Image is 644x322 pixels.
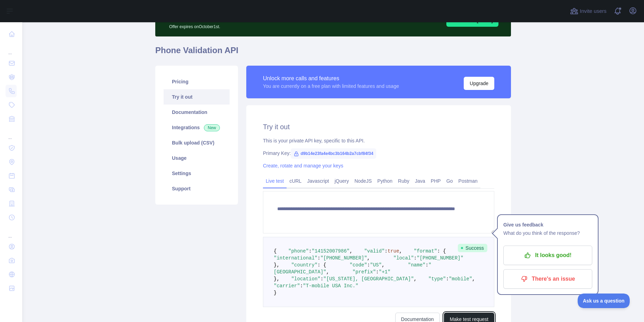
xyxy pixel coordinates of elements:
[367,255,370,261] span: ,
[320,276,323,282] span: :
[569,6,608,17] button: Invite users
[412,175,428,187] a: Java
[274,283,300,289] span: "carrier"
[349,262,367,268] span: "code"
[274,290,276,296] span: }
[169,21,360,30] p: Offer expires on October 1st.
[444,175,456,187] a: Go
[395,175,412,187] a: Ruby
[370,262,382,268] span: "US"
[288,248,309,254] span: "phone"
[323,276,414,282] span: "[US_STATE], [GEOGRAPHIC_DATA]"
[393,255,414,261] span: "local"
[274,276,280,282] span: },
[426,262,428,268] span: :
[309,248,312,254] span: :
[274,255,317,261] span: "international"
[464,77,494,90] button: Upgrade
[164,74,230,89] a: Pricing
[6,42,17,56] div: ...
[503,246,592,265] button: It looks good!
[317,255,320,261] span: :
[449,276,472,282] span: "mobile"
[414,248,437,254] span: "format"
[312,248,349,254] span: "14152007986"
[300,283,303,289] span: :
[164,89,230,105] a: Try it out
[458,244,487,252] span: Success
[263,163,343,168] a: Create, rotate and manage your keys
[263,83,399,90] div: You are currently on a free plan with limited features and usage
[408,262,426,268] span: "name"
[382,262,385,268] span: ,
[6,225,17,239] div: ...
[317,262,326,268] span: : {
[291,148,376,159] span: d9b14e23fa4e4bc3b164b2a7cbf84f34
[385,248,387,254] span: :
[332,175,352,187] a: jQuery
[428,276,446,282] span: "type"
[263,137,494,144] div: This is your private API key, specific to this API.
[304,175,332,187] a: Javascript
[379,269,390,275] span: "+1"
[155,45,511,61] h1: Phone Validation API
[414,276,416,282] span: ,
[263,122,494,132] h2: Try it out
[503,221,592,229] h1: Give us feedback
[353,269,376,275] span: "prefix"
[164,120,230,135] a: Integrations New
[374,175,395,187] a: Python
[503,269,592,289] button: There's an issue
[326,269,329,275] span: ,
[164,181,230,196] a: Support
[388,248,399,254] span: true
[287,175,304,187] a: cURL
[320,255,367,261] span: "[PHONE_NUMBER]"
[204,124,220,131] span: New
[399,248,402,254] span: ,
[456,175,480,187] a: Postman
[446,276,449,282] span: :
[274,262,280,268] span: },
[263,74,399,83] div: Unlock more calls and features
[417,255,463,261] span: "[PHONE_NUMBER]"
[291,262,317,268] span: "country"
[580,7,606,15] span: Invite users
[472,276,475,282] span: ,
[509,273,587,285] p: There's an issue
[349,248,352,254] span: ,
[578,294,630,308] iframe: Toggle Customer Support
[164,105,230,120] a: Documentation
[503,229,592,237] p: What do you think of the response?
[367,262,370,268] span: :
[303,283,358,289] span: "T-mobile USA Inc."
[376,269,379,275] span: :
[291,276,320,282] span: "location"
[364,248,385,254] span: "valid"
[164,166,230,181] a: Settings
[437,248,446,254] span: : {
[263,175,287,187] a: Live test
[263,150,494,157] div: Primary Key:
[164,150,230,166] a: Usage
[352,175,374,187] a: NodeJS
[274,248,276,254] span: {
[6,126,17,140] div: ...
[414,255,416,261] span: :
[164,135,230,150] a: Bulk upload (CSV)
[428,175,444,187] a: PHP
[509,249,587,261] p: It looks good!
